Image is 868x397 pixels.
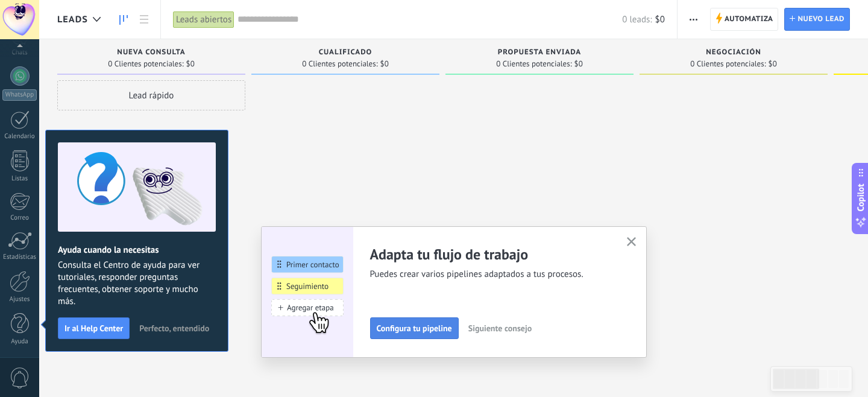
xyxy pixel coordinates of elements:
[655,14,665,25] span: $0
[302,60,377,68] span: 0 Clientes potenciales:
[173,11,234,28] div: Leads abiertos
[113,8,134,31] a: Leads
[710,8,779,31] a: Automatiza
[574,60,583,68] span: $0
[370,317,459,339] button: Configura tu pipeline
[646,48,822,59] div: Negociación
[2,214,37,222] div: Correo
[725,8,773,30] span: Automatiza
[622,14,652,25] span: 0 leads:
[139,324,209,332] span: Perfecto, entendido
[64,324,123,332] span: Ir al Help Center
[319,48,373,57] span: Cualificado
[134,8,154,31] a: Lista
[2,89,37,101] div: WhatsApp
[855,184,867,212] span: Copilot
[498,48,582,57] span: Propuesta enviada
[57,80,245,110] div: Lead rápido
[685,8,702,31] button: Más
[2,175,37,183] div: Listas
[2,338,37,346] div: Ayuda
[370,245,612,264] h2: Adapta tu flujo de trabajo
[468,324,532,332] span: Siguiente consejo
[2,253,37,261] div: Estadísticas
[690,60,766,68] span: 0 Clientes potenciales:
[186,60,195,68] span: $0
[63,48,239,59] div: Nueva consulta
[2,296,37,303] div: Ajustes
[58,259,216,308] span: Consulta el Centro de ayuda para ver tutoriales, responder preguntas frecuentes, obtener soporte ...
[58,317,130,339] button: Ir al Help Center
[377,324,452,332] span: Configura tu pipeline
[134,319,215,337] button: Perfecto, entendido
[370,268,612,281] span: Puedes crear varios pipelines adaptados a tus procesos.
[496,60,571,68] span: 0 Clientes potenciales:
[463,319,537,337] button: Siguiente consejo
[257,48,433,59] div: Cualificado
[380,60,389,68] span: $0
[57,14,88,25] span: Leads
[108,60,183,68] span: 0 Clientes potenciales:
[58,244,216,256] h2: Ayuda cuando la necesitas
[797,8,844,30] span: Nuevo lead
[784,8,850,31] a: Nuevo lead
[117,48,185,57] span: Nueva consulta
[706,48,761,57] span: Negociación
[2,133,37,141] div: Calendario
[769,60,777,68] span: $0
[451,48,627,59] div: Propuesta enviada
